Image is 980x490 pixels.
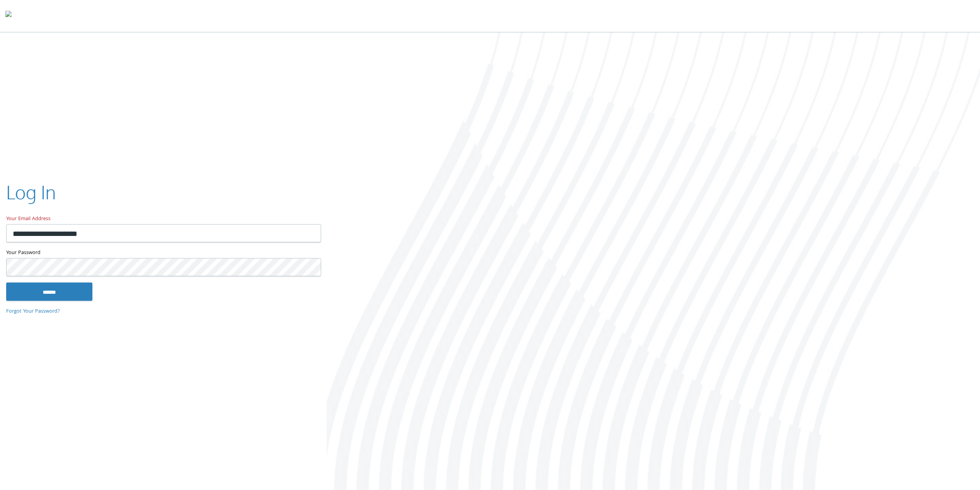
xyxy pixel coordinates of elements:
label: Your Password [6,248,320,258]
keeper-lock: Open Keeper Popup [306,263,315,272]
h2: Log In [6,179,56,205]
keeper-lock: Open Keeper Popup [306,229,315,238]
a: Forgot Your Password? [6,307,60,316]
img: todyl-logo-dark.svg [5,8,12,24]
